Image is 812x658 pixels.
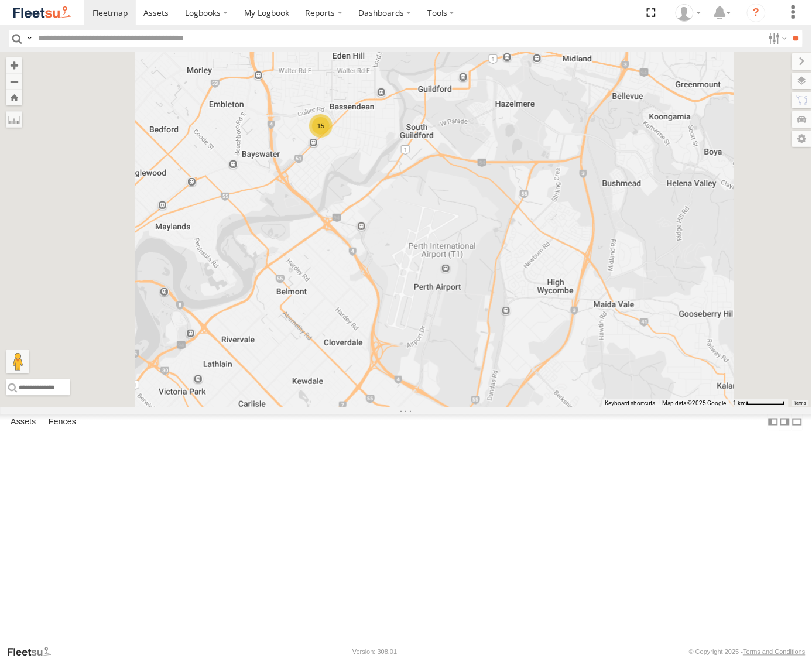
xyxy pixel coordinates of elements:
[792,131,812,147] label: Map Settings
[747,4,766,22] i: ?
[764,30,789,47] label: Search Filter Options
[6,111,22,128] label: Measure
[768,414,779,431] label: Dock Summary Table to the Left
[663,400,727,406] span: Map data ©2025 Google
[605,399,656,407] button: Keyboard shortcuts
[6,90,22,105] button: Zoom Home
[6,57,22,73] button: Zoom in
[779,414,791,431] label: Dock Summary Table to the Right
[6,73,22,90] button: Zoom out
[744,649,806,656] a: Terms and Conditions
[12,5,73,20] img: fleetsu-logo-horizontal.svg
[352,649,397,656] div: Version: 308.01
[6,646,60,658] a: Visit our Website
[734,400,746,406] span: 1 km
[671,4,705,22] div: AJ Wessels
[794,401,807,406] a: Terms (opens in new tab)
[309,114,333,138] div: 15
[43,414,82,430] label: Fences
[792,414,803,431] label: Hide Summary Table
[689,649,806,656] div: © Copyright 2025 -
[5,414,42,430] label: Assets
[730,399,789,407] button: Map scale: 1 km per 62 pixels
[25,30,34,47] label: Search Query
[6,350,29,373] button: Drag Pegman onto the map to open Street View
